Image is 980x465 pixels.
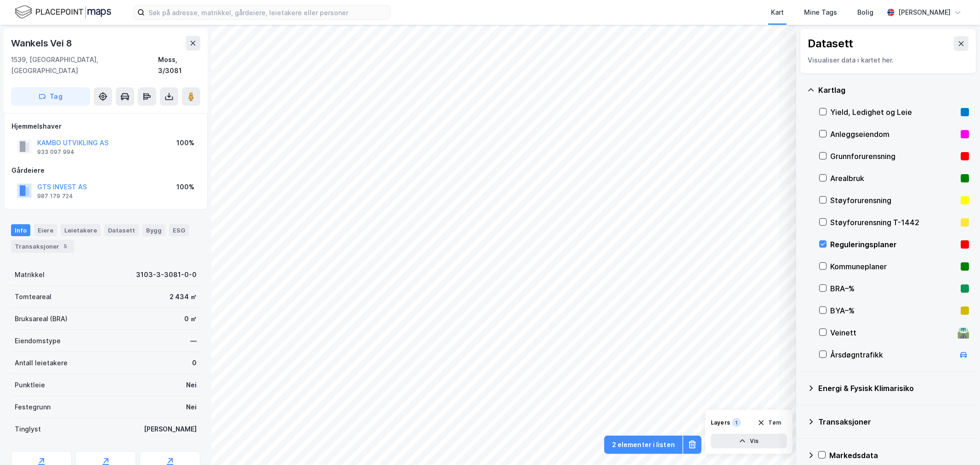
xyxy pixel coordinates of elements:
div: 5 [61,242,70,251]
div: Nei [186,402,197,413]
button: Vis [711,434,787,448]
div: Kommuneplaner [830,261,957,272]
div: Nei [186,380,197,391]
div: 1 [732,418,741,427]
input: Søk på adresse, matrikkel, gårdeiere, leietakere eller personer [145,6,390,19]
div: Energi & Fysisk Klimarisiko [818,383,969,394]
div: Eiere [34,224,57,236]
div: [PERSON_NAME] [898,7,951,18]
div: 3103-3-3081-0-0 [136,269,197,280]
div: — [190,335,197,346]
div: Layers [711,419,730,426]
div: Årsdøgntrafikk [830,349,954,360]
div: Transaksjoner [11,240,74,253]
div: Bruksareal (BRA) [15,313,68,324]
div: Transaksjoner [818,416,969,427]
div: Arealbruk [830,173,957,184]
div: Antall leietakere [15,357,68,369]
div: Info [11,224,30,236]
button: Tag [11,87,90,106]
div: 100% [176,137,194,148]
div: BYA–% [830,305,957,316]
div: Moss, 3/3081 [159,54,200,76]
div: Gårdeiere [11,165,200,176]
div: Datasett [808,36,853,51]
div: Kart [771,7,784,18]
div: Wankels Vei 8 [11,36,74,51]
div: BRA–% [830,283,957,294]
div: Bygg [142,224,165,236]
div: Støyforurensning [830,195,957,206]
div: Veinett [830,327,954,338]
div: Festegrunn [15,402,51,413]
div: 987 179 724 [37,193,73,200]
div: Tomteareal [15,291,51,302]
div: [PERSON_NAME] [144,424,197,435]
iframe: Chat Widget [934,421,980,465]
div: Tinglyst [15,424,41,435]
div: Eiendomstype [15,335,61,346]
div: Reguleringsplaner [830,239,957,250]
div: Leietakere [61,224,101,236]
img: logo.f888ab2527a4732fd821a326f86c7f29.svg [15,4,111,20]
div: 0 [192,357,197,369]
div: Grunnforurensning [830,151,957,162]
div: Yield, Ledighet og Leie [830,107,957,118]
div: Kontrollprogram for chat [934,421,980,465]
div: Matrikkel [15,269,45,280]
div: Markedsdata [829,450,969,461]
button: 2 elementer i listen [604,436,683,454]
div: Punktleie [15,380,45,391]
div: Støyforurensning T-1442 [830,217,957,228]
div: 2 434 ㎡ [170,291,197,302]
div: 933 097 994 [37,148,74,156]
div: Bolig [857,7,873,18]
div: Mine Tags [804,7,837,18]
button: Tøm [752,415,787,430]
div: 100% [176,181,194,193]
div: 1539, [GEOGRAPHIC_DATA], [GEOGRAPHIC_DATA] [11,54,159,76]
div: Visualiser data i kartet her. [808,55,969,66]
div: Datasett [104,224,139,236]
div: Hjemmelshaver [11,121,200,132]
div: Anleggseiendom [830,129,957,140]
div: 0 ㎡ [184,313,197,324]
div: Kartlag [818,85,969,96]
div: ESG [169,224,189,236]
div: 🛣️ [957,327,970,339]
